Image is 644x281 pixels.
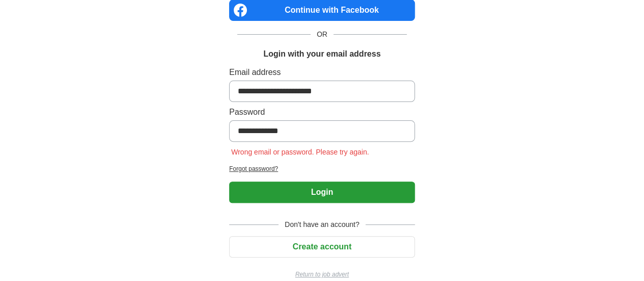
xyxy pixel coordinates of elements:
a: Forgot password? [229,164,415,173]
label: Password [229,106,415,118]
span: Wrong email or password. Please try again. [229,148,371,156]
button: Create account [229,236,415,258]
h1: Login with your email address [263,48,380,60]
span: OR [311,29,333,40]
span: Don't have an account? [278,219,366,230]
label: Email address [229,66,415,79]
a: Create account [229,242,415,251]
button: Login [229,182,415,203]
a: Return to job advert [229,270,415,279]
